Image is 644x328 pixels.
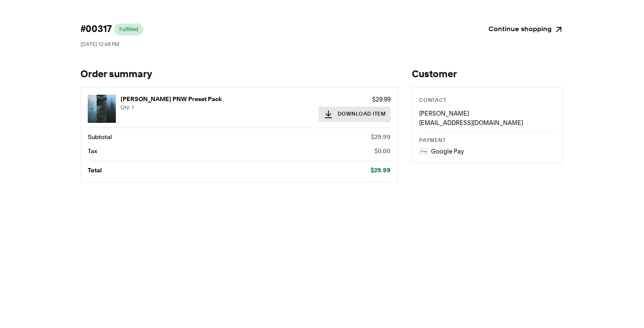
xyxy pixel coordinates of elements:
span: #00317 [80,23,112,35]
h1: Order summary [80,69,398,81]
h2: Customer [412,69,563,81]
p: $29.99 [371,133,391,142]
button: Download Item [319,107,391,122]
span: Fulfilled [119,26,138,33]
span: Contact [419,98,446,103]
img: Moody PNW Preset Pack [88,95,116,123]
span: [DATE] 12:48 PM [80,41,119,47]
p: Tax [88,147,97,156]
p: Subtotal [88,133,112,142]
p: [PERSON_NAME] PNW Preset Pack [121,95,314,104]
span: [PERSON_NAME] [419,110,469,117]
p: $0.00 [374,147,391,156]
p: $29.99 [319,95,391,104]
p: $29.99 [371,166,391,175]
p: Total [88,166,102,175]
span: [EMAIL_ADDRESS][DOMAIN_NAME] [419,119,523,127]
p: Google Pay [431,147,464,156]
a: Continue shopping [489,23,563,35]
span: Payment [419,138,446,143]
span: Qty: 1 [121,104,134,110]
